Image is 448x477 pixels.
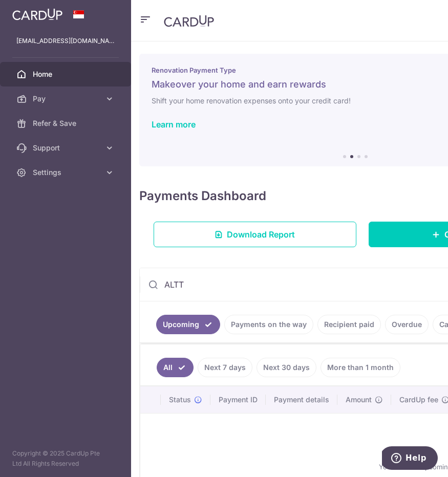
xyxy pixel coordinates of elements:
[157,358,194,377] a: All
[227,228,295,241] span: Download Report
[399,395,438,405] span: CardUp fee
[154,222,356,247] a: Download Report
[321,358,400,377] a: More than 1 month
[156,315,220,334] a: Upcoming
[257,358,316,377] a: Next 30 days
[33,94,100,104] span: Pay
[12,8,62,20] img: CardUp
[385,315,429,334] a: Overdue
[224,315,313,334] a: Payments on the way
[16,36,115,46] p: [EMAIL_ADDRESS][DOMAIN_NAME]
[139,187,266,205] h4: Payments Dashboard
[169,395,191,405] span: Status
[198,358,252,377] a: Next 7 days
[33,143,100,153] span: Support
[164,15,214,27] img: CardUp
[346,395,372,405] span: Amount
[33,167,100,178] span: Settings
[33,118,100,128] span: Refer & Save
[317,315,381,334] a: Recipient paid
[33,69,100,79] span: Home
[210,386,266,413] th: Payment ID
[266,386,337,413] th: Payment details
[152,119,196,129] a: Learn more
[382,446,438,472] iframe: Opens a widget where you can find more information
